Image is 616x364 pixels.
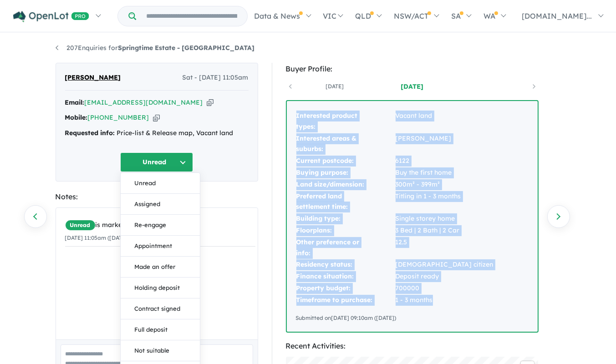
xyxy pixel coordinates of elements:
[121,194,200,215] button: Assigned
[286,63,539,75] div: Buyer Profile:
[296,294,395,306] td: Timeframe to purchase:
[395,294,494,306] td: 1 - 3 months
[120,152,193,172] button: Unread
[65,129,115,137] strong: Requested info:
[121,236,200,257] button: Appointment
[65,128,249,139] div: Price-list & Release map, Vacant land
[296,213,395,225] td: Building type:
[121,340,200,361] button: Not suitable
[65,220,255,231] div: is marked.
[296,167,395,179] td: Buying purpose:
[395,213,494,225] td: Single storey home
[395,191,494,213] td: Titling in 1 - 3 months
[56,44,255,52] a: 207Enquiries forSpringtime Estate - [GEOGRAPHIC_DATA]
[65,113,88,121] strong: Mobile:
[65,98,85,106] strong: Email:
[296,237,395,259] td: Other preference or info:
[121,173,200,194] button: Unread
[522,11,592,20] span: [DOMAIN_NAME]...
[373,82,451,91] a: [DATE]
[138,6,245,26] input: Try estate name, suburb, builder or developer
[395,225,494,237] td: 3 Bed | 2 Bath | 2 Car
[121,257,200,278] button: Made an offer
[296,271,395,283] td: Finance situation:
[296,191,395,213] td: Preferred land settlement time:
[296,110,395,133] td: Interested product types:
[395,259,494,271] td: [DEMOGRAPHIC_DATA] citizen
[395,155,494,167] td: 6122
[65,234,130,241] small: [DATE] 11:05am ([DATE])
[65,220,96,231] span: Unread
[296,259,395,271] td: Residency status:
[56,43,561,54] nav: breadcrumb
[395,237,494,259] td: 12.5
[121,278,200,298] button: Holding deposit
[56,191,258,203] div: Notes:
[88,113,149,121] a: [PHONE_NUMBER]
[296,155,395,167] td: Current postcode:
[183,72,249,83] span: Sat - [DATE] 11:05am
[395,271,494,283] td: Deposit ready
[121,298,200,319] button: Contract signed
[153,113,160,122] button: Copy
[296,225,395,237] td: Floorplans:
[395,110,494,133] td: Vacant land
[296,82,373,91] a: [DATE]
[207,98,214,107] button: Copy
[296,313,529,323] div: Submitted on [DATE] 09:10am ([DATE])
[395,133,494,156] td: [PERSON_NAME]
[121,319,200,340] button: Full deposit
[118,44,255,52] strong: Springtime Estate - [GEOGRAPHIC_DATA]
[85,98,203,106] a: [EMAIL_ADDRESS][DOMAIN_NAME]
[286,340,539,352] div: Recent Activities:
[395,167,494,179] td: Buy the first home
[395,179,494,191] td: 300m² - 399m²
[296,133,395,156] td: Interested areas & suburbs:
[121,215,200,236] button: Re-engage
[395,283,494,294] td: 700000
[296,283,395,294] td: Property budget:
[13,11,89,22] img: Openlot PRO Logo White
[296,179,395,191] td: Land size/dimension:
[65,72,121,83] span: [PERSON_NAME]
